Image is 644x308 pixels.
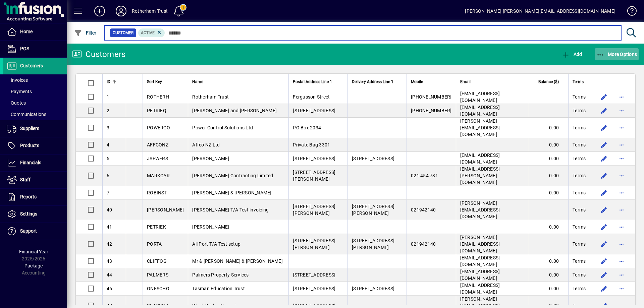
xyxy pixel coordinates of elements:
span: Name [192,78,203,85]
span: Customer [113,29,133,36]
span: Private Bag 3301 [293,142,330,147]
button: Add [560,48,584,60]
span: [EMAIL_ADDRESS][DOMAIN_NAME] [460,105,500,117]
span: 44 [107,272,112,278]
span: Staff [20,177,31,182]
div: Email [460,78,524,85]
span: Terms [573,172,586,179]
a: Communications [3,109,67,120]
span: 43 [107,258,112,264]
span: Customers [20,63,43,68]
button: More options [616,283,627,294]
button: More options [616,91,627,102]
span: AFFCONZ [147,142,168,147]
span: Terms [573,271,586,278]
td: 0.00 [528,138,568,152]
button: Edit [599,283,609,294]
span: [EMAIL_ADDRESS][DOMAIN_NAME] [460,283,500,295]
span: Quotes [7,100,26,106]
span: [STREET_ADDRESS][PERSON_NAME] [293,170,335,182]
span: Terms [573,285,586,292]
span: ONESCHO [147,286,169,291]
span: [PHONE_NUMBER] [411,94,452,100]
span: PETRIEK [147,224,166,230]
span: 41 [107,224,112,230]
button: Edit [599,187,609,198]
span: Home [20,29,33,34]
span: Invoices [7,77,28,83]
span: [STREET_ADDRESS][PERSON_NAME] [352,238,394,250]
span: Power Control Solutions Ltd [192,125,253,130]
button: More options [616,204,627,215]
span: Add [562,52,582,57]
span: Affco NZ Ltd [192,142,220,147]
button: Profile [110,5,132,17]
span: Active [141,30,155,35]
span: Email [460,78,471,85]
span: More Options [596,52,637,57]
span: Suppliers [20,126,39,131]
a: Invoices [3,74,67,86]
span: Support [20,228,37,234]
span: Terms [573,78,584,85]
span: [STREET_ADDRESS][PERSON_NAME] [293,204,335,216]
span: [PERSON_NAME] [192,156,229,161]
button: Add [89,5,110,17]
td: 0.00 [528,254,568,268]
span: 021 454 731 [411,173,438,178]
span: ROBINST [147,190,167,195]
span: Settings [20,211,37,217]
span: 3 [107,125,109,130]
span: Sort Key [147,78,162,85]
span: Terms [573,155,586,162]
span: PORTA [147,241,162,247]
span: Mobile [411,78,423,85]
span: 40 [107,207,112,212]
span: Delivery Address Line 1 [352,78,393,85]
span: 46 [107,286,112,291]
span: Terms [573,124,586,131]
mat-chip: Activation Status: Active [138,28,165,37]
button: Edit [599,269,609,280]
span: Palmers Property Services [192,272,249,278]
button: More options [616,187,627,198]
button: More options [616,222,627,232]
span: [EMAIL_ADDRESS][DOMAIN_NAME] [460,91,500,103]
span: MARKCAR [147,173,170,178]
span: Terms [573,107,586,114]
span: Terms [573,224,586,230]
button: More options [616,170,627,181]
a: Products [3,137,67,154]
span: PO Box 2034 [293,125,321,130]
span: PALMERS [147,272,168,278]
button: Edit [599,153,609,164]
button: More Options [595,48,639,60]
span: ROTHERH [147,94,169,100]
a: Support [3,223,67,240]
button: Edit [599,239,609,249]
a: Knowledge Base [622,1,636,23]
button: More options [616,139,627,150]
div: [PERSON_NAME] [PERSON_NAME][EMAIL_ADDRESS][DOMAIN_NAME] [465,6,615,16]
span: [EMAIL_ADDRESS][DOMAIN_NAME] [460,269,500,281]
button: Edit [599,122,609,133]
span: [PHONE_NUMBER] [411,108,452,113]
span: 2 [107,108,109,113]
span: [EMAIL_ADDRESS][DOMAIN_NAME] [460,152,500,165]
button: Edit [599,105,609,116]
span: Reports [20,194,37,199]
div: Rotherham Trust [132,6,168,16]
span: [STREET_ADDRESS] [352,156,394,161]
span: [EMAIL_ADDRESS][PERSON_NAME][DOMAIN_NAME] [460,166,500,185]
span: Terms [573,141,586,148]
button: Edit [599,222,609,232]
span: 7 [107,190,109,195]
span: [PERSON_NAME] [147,207,184,212]
span: Terms [573,241,586,247]
span: [STREET_ADDRESS] [293,286,335,291]
span: Payments [7,89,32,94]
td: 0.00 [528,220,568,234]
button: More options [616,256,627,266]
span: [PERSON_NAME][EMAIL_ADDRESS][DOMAIN_NAME] [460,235,500,253]
a: POS [3,41,67,57]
